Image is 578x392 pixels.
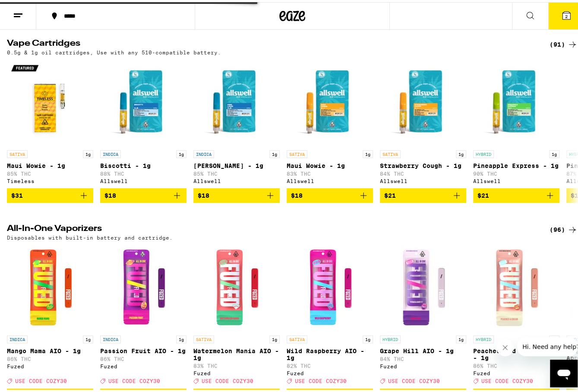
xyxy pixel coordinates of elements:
p: HYBRID [473,148,494,156]
div: Fuzed [380,361,466,367]
span: USE CODE COZY30 [15,376,67,382]
img: Allswell - Pineapple Express - 1g [473,57,559,144]
span: $31 [11,190,23,197]
p: Maui Wowie - 1g [7,160,93,167]
div: Fuzed [193,368,280,374]
a: Open page for Maui Wowie - 1g from Allswell [287,57,373,186]
p: 84% THC [380,354,466,360]
p: 1g [456,333,466,341]
button: Add to bag [193,186,280,201]
p: 1g [363,148,373,156]
p: 0.5g & 1g oil cartridges, Use with any 510-compatible battery. [7,47,221,53]
span: $21 [477,190,489,197]
img: Fuzed - Grape Hill AIO - 1g [380,243,466,329]
p: 1g [549,148,559,156]
img: Allswell - Maui Wowie - 1g [287,57,373,144]
img: Fuzed - Mango Mama AIO - 1g [7,243,93,329]
p: 86% THC [100,354,186,360]
span: USE CODE COZY30 [295,376,347,382]
span: 2 [565,12,568,17]
p: 1g [83,148,93,156]
div: Allswell [473,176,559,182]
div: Allswell [193,176,280,182]
img: Timeless - Maui Wowie - 1g [7,57,93,144]
a: Open page for Mango Mama AIO - 1g from Fuzed [7,243,93,386]
a: Open page for Strawberry Cough - 1g from Allswell [380,57,466,186]
p: SATIVA [7,148,28,156]
div: Timeless [7,176,93,182]
a: (91) [550,37,578,47]
p: 82% THC [287,361,373,367]
iframe: Close message [496,337,514,354]
p: SATIVA [287,333,307,341]
button: Add to bag [287,186,373,201]
p: 1g [456,148,466,156]
img: Allswell - King Louis XIII - 1g [193,57,280,144]
p: HYBRID [380,333,401,341]
img: Fuzed - Wild Raspberry AIO - 1g [287,243,373,329]
p: Passion Fruit AIO - 1g [100,345,186,352]
span: $18 [198,190,209,197]
a: Open page for Maui Wowie - 1g from Timeless [7,57,93,186]
p: 1g [176,333,186,341]
p: SATIVA [287,148,307,156]
p: INDICA [100,333,121,341]
p: SATIVA [193,333,214,341]
a: Open page for Peaches and Cream AIO - 1g from Fuzed [473,243,559,386]
div: Fuzed [287,368,373,374]
span: Hi. Need any help? [5,6,62,13]
p: INDICA [193,148,214,156]
span: $18 [291,190,303,197]
p: Grape Hill AIO - 1g [380,345,466,352]
p: 1g [176,148,186,156]
img: Allswell - Biscotti - 1g [100,57,186,144]
a: Open page for Wild Raspberry AIO - 1g from Fuzed [287,243,373,386]
span: $18 [104,190,116,197]
span: USE CODE COZY30 [202,376,253,382]
a: Open page for Pineapple Express - 1g from Allswell [473,57,559,186]
button: Add to bag [380,186,466,201]
img: Allswell - Strawberry Cough - 1g [380,57,466,144]
span: $21 [384,190,396,197]
p: Strawberry Cough - 1g [380,160,466,167]
div: Fuzed [473,368,559,374]
span: USE CODE COZY30 [388,376,440,382]
button: Add to bag [100,186,186,201]
h2: All-In-One Vaporizers [7,222,535,233]
p: 84% THC [380,169,466,174]
p: 83% THC [193,361,280,367]
p: Mango Mama AIO - 1g [7,345,93,352]
div: (96) [550,222,578,233]
div: Allswell [100,176,186,182]
p: INDICA [100,148,121,156]
h2: Vape Cartridges [7,37,535,47]
button: Add to bag [7,186,93,201]
span: USE CODE COZY30 [108,376,160,382]
p: Peaches and Cream AIO - 1g [473,345,559,359]
p: 1g [363,333,373,341]
a: Open page for Watermelon Mania AIO - 1g from Fuzed [193,243,280,386]
p: Disposables with built-in battery and cartridge. [7,233,173,238]
p: INDICA [7,333,28,341]
p: Watermelon Mania AIO - 1g [193,345,280,359]
div: Fuzed [7,361,93,367]
p: 90% THC [473,169,559,174]
p: 86% THC [473,361,559,367]
a: Open page for King Louis XIII - 1g from Allswell [193,57,280,186]
button: Add to bag [473,186,559,201]
p: 1g [269,333,280,341]
p: 85% THC [193,169,280,174]
p: 1g [549,333,559,341]
iframe: Message from company [517,335,578,354]
p: 1g [83,333,93,341]
a: Open page for Grape Hill AIO - 1g from Fuzed [380,243,466,386]
p: Pineapple Express - 1g [473,160,559,167]
div: Allswell [380,176,466,182]
p: 86% THC [7,354,93,360]
p: SATIVA [380,148,401,156]
img: Fuzed - Passion Fruit AIO - 1g [100,243,186,329]
img: Fuzed - Watermelon Mania AIO - 1g [193,243,280,329]
img: Fuzed - Peaches and Cream AIO - 1g [473,243,559,329]
p: 1g [269,148,280,156]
